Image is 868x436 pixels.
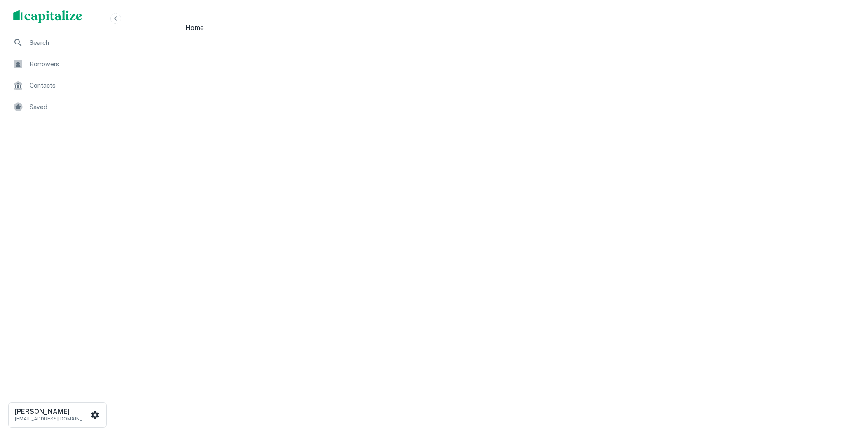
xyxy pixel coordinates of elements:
img: capitalize-logo.png [13,10,82,23]
button: [PERSON_NAME][EMAIL_ADDRESS][DOMAIN_NAME] [8,402,107,428]
div: Home [185,23,798,33]
a: Search [7,33,108,53]
span: Search [30,38,103,48]
h6: [PERSON_NAME] [15,408,89,415]
span: Borrowers [30,59,103,69]
a: Contacts [7,76,108,95]
span: Contacts [30,81,103,90]
a: Borrowers [7,54,108,74]
a: Saved [7,97,108,117]
iframe: Chat Widget [827,370,868,410]
span: Saved [30,102,103,112]
p: [EMAIL_ADDRESS][DOMAIN_NAME] [15,415,89,422]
